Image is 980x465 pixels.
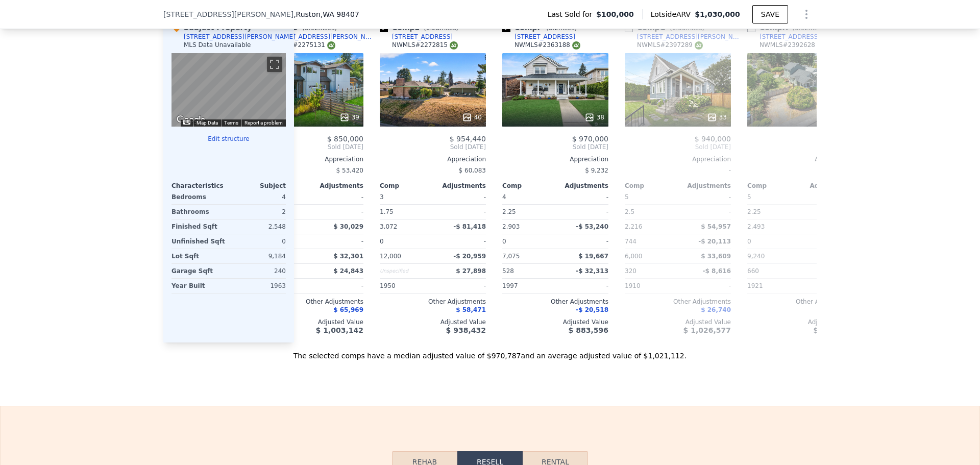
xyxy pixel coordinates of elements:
div: Adjustments [555,182,608,190]
div: Other Adjustments [625,298,731,306]
span: -$ 8,616 [703,267,731,275]
img: NWMLS Logo [327,41,335,50]
span: 0 [747,238,751,245]
span: Sold [DATE] [747,143,853,151]
button: Keyboard shortcuts [183,120,190,125]
div: Appreciation [257,155,363,163]
a: [STREET_ADDRESS][PERSON_NAME] [625,33,743,41]
div: Comp [502,182,555,190]
div: Garage Sqft [171,264,227,278]
div: The selected comps have a median adjusted value of $970,787 and an average adjusted value of $1,0... [163,342,817,361]
div: - [435,234,486,249]
span: Sold [DATE] [257,143,363,151]
span: 7,075 [502,253,520,260]
span: $ 30,029 [333,223,363,230]
span: 2,216 [625,223,642,230]
div: [STREET_ADDRESS] [514,33,575,41]
div: NWMLS # 2363188 [514,41,580,50]
div: NWMLS # 2275131 [269,41,335,50]
span: 9,240 [747,253,765,260]
a: [STREET_ADDRESS] [747,33,820,41]
span: $ 940,000 [695,135,731,143]
div: [STREET_ADDRESS][PERSON_NAME] [269,33,376,41]
div: 2.25 [747,205,798,219]
span: Sold [DATE] [625,143,731,151]
img: Google [174,113,208,127]
span: 2,493 [747,223,765,230]
div: Adjustments [310,182,363,190]
div: [STREET_ADDRESS][PERSON_NAME] [637,33,743,41]
a: [STREET_ADDRESS] [502,33,575,41]
span: 0 [380,238,384,245]
span: Sold [DATE] [380,143,486,151]
span: 744 [625,238,636,245]
div: Lot Sqft [171,249,227,263]
div: Unspecified [380,264,431,278]
span: 320 [625,267,636,275]
div: - [557,205,608,219]
div: Adjustments [433,182,486,190]
div: 1950 [380,279,431,293]
span: $1,030,000 [695,10,740,18]
div: Comp [747,182,800,190]
div: - [312,190,363,204]
a: [STREET_ADDRESS] [380,33,453,41]
div: Year Built [171,279,227,293]
div: - [680,205,731,219]
span: Last Sold for [548,9,597,19]
div: 39 [339,112,359,123]
span: $ 970,000 [572,135,608,143]
span: $ 33,609 [701,253,731,260]
span: , WA 98407 [321,10,359,18]
div: Adjusted Value [502,318,608,326]
div: Finished Sqft [171,219,227,234]
div: - [802,190,853,204]
div: 2 [231,205,286,219]
span: 5 [747,193,751,201]
div: 33 [707,112,727,123]
span: $ 27,898 [456,267,486,275]
div: - [802,205,853,219]
button: Show Options [796,4,817,25]
span: 12,000 [380,253,401,260]
span: $ 54,957 [701,223,731,230]
div: Subject [229,182,286,190]
span: $ 938,432 [446,326,486,334]
div: Appreciation [625,155,731,163]
div: Adjustments [678,182,731,190]
div: Comp [380,182,433,190]
span: $ 850,000 [327,135,363,143]
span: -$ 20,959 [453,253,486,260]
button: Map Data [197,119,218,127]
div: 4 [231,190,286,204]
span: 4 [502,193,506,201]
div: 38 [584,112,604,123]
div: 40 [462,112,482,123]
div: 1997 [502,279,553,293]
div: [STREET_ADDRESS] [759,33,820,41]
a: [STREET_ADDRESS][PERSON_NAME] [257,33,376,41]
span: [STREET_ADDRESS][PERSON_NAME] [163,9,293,19]
span: 2,903 [502,223,520,230]
div: Comp [625,182,678,190]
div: - [747,163,853,178]
span: 6,000 [625,253,642,260]
span: $ 60,083 [459,167,486,174]
div: Appreciation [502,155,608,163]
div: [STREET_ADDRESS][PERSON_NAME] [184,33,296,41]
div: Other Adjustments [747,298,853,306]
div: - [312,205,363,219]
span: -$ 81,418 [453,223,486,230]
div: - [557,279,608,293]
span: -$ 20,113 [698,238,731,245]
div: - [557,190,608,204]
div: - [680,279,731,293]
span: 3 [380,193,384,201]
div: - [435,205,486,219]
span: 0 [502,238,506,245]
span: Sold [DATE] [502,143,608,151]
span: $ 24,843 [333,267,363,275]
button: Toggle fullscreen view [267,57,282,72]
span: 660 [747,267,759,275]
div: Street View [171,53,286,127]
